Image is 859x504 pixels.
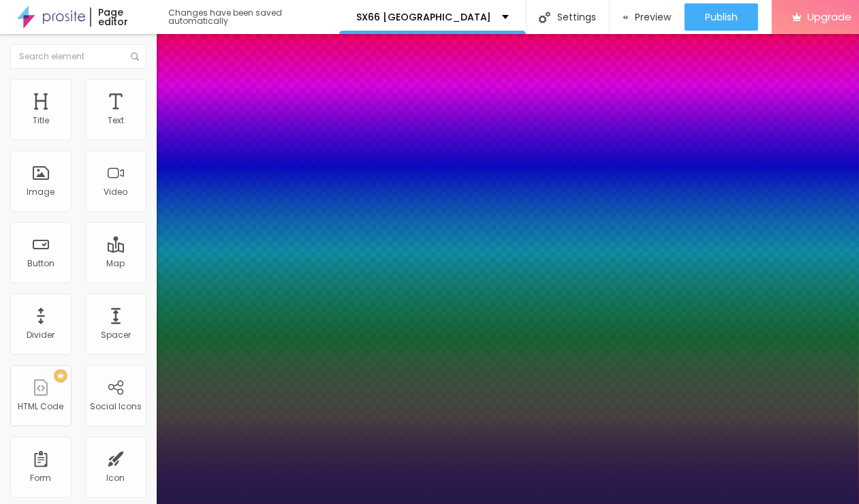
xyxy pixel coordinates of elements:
div: Video [104,187,128,197]
div: Map [107,259,125,268]
div: Social Icons [90,402,142,411]
span: Preview [635,12,671,22]
button: Publish [685,3,758,31]
div: Spacer [101,330,131,340]
img: Icone [539,12,550,23]
div: Title [33,116,49,125]
input: Search element [10,44,146,69]
img: Icone [131,52,139,61]
div: Text [108,116,124,125]
span: Publish [705,12,738,22]
div: Changes have been saved automatically [168,9,339,25]
button: Preview [610,3,685,31]
p: SX66 [GEOGRAPHIC_DATA] [356,12,492,22]
div: Divider [27,330,55,340]
img: view-1.svg [623,12,628,23]
div: Form [31,473,52,483]
div: Button [27,259,54,268]
span: Upgrade [807,11,852,22]
div: Icon [107,473,125,483]
div: HTML Code [18,402,64,411]
div: Image [27,187,55,197]
div: Page editor [90,7,155,27]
